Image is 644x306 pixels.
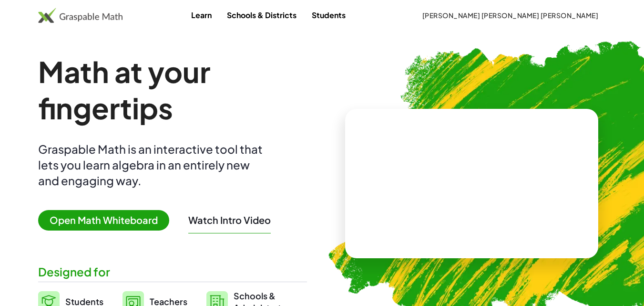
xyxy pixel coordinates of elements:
[188,214,271,226] button: Watch Intro Video
[38,210,169,231] span: Open Math Whiteboard
[38,216,177,226] a: Open Math Whiteboard
[38,141,267,189] div: Graspable Math is an interactive tool that lets you learn algebra in an entirely new and engaging...
[38,264,307,280] div: Designed for
[422,11,598,20] span: [PERSON_NAME] [PERSON_NAME] [PERSON_NAME]
[219,6,304,24] a: Schools & Districts
[184,6,219,24] a: Learn
[38,53,307,126] h1: Math at your fingertips
[400,148,543,219] video: What is this? This is dynamic math notation. Dynamic math notation plays a central role in how Gr...
[414,7,606,24] button: [PERSON_NAME] [PERSON_NAME] [PERSON_NAME]
[304,6,353,24] a: Students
